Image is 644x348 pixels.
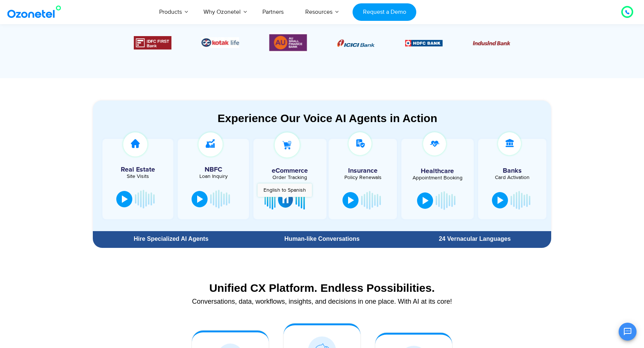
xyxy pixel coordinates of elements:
div: Unified CX Platform. Endless Possibilities. [97,281,547,294]
div: Card Activation [482,175,543,180]
div: Loan Inquiry [181,174,245,179]
img: Picture8.png [337,39,375,47]
div: 2 / 6 [405,38,442,47]
div: 3 / 6 [473,38,510,47]
div: 1 / 6 [337,38,375,47]
img: Picture9.png [405,40,442,46]
h5: Healthcare [407,168,468,175]
div: 24 Vernacular Languages [402,236,547,242]
div: Experience Our Voice AI Agents in Action [100,112,555,125]
img: Picture12.png [134,36,171,50]
h5: Insurance [332,167,393,174]
button: Open chat [619,323,637,341]
div: Human-like Conversations [249,236,395,242]
div: Policy Renewals [332,175,393,180]
h5: NBFC [181,166,245,173]
h5: Banks [482,167,543,174]
div: Image Carousel [134,33,510,52]
div: 5 / 6 [202,37,239,48]
div: 6 / 6 [269,33,307,52]
div: Site Visits [106,174,170,179]
h5: eCommerce [257,167,323,174]
h5: Real Estate [106,166,170,173]
div: 4 / 6 [134,36,171,50]
div: Conversations, data, workflows, insights, and decisions in one place. With AI at its core! [97,298,547,305]
img: Picture13.png [269,33,307,52]
div: Order Tracking [257,175,323,180]
div: Hire Specialized AI Agents [97,236,246,242]
img: Picture26.jpg [202,37,239,48]
div: Appointment Booking [407,175,468,181]
img: Picture10.png [473,41,510,45]
a: Request a Demo [353,3,416,21]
